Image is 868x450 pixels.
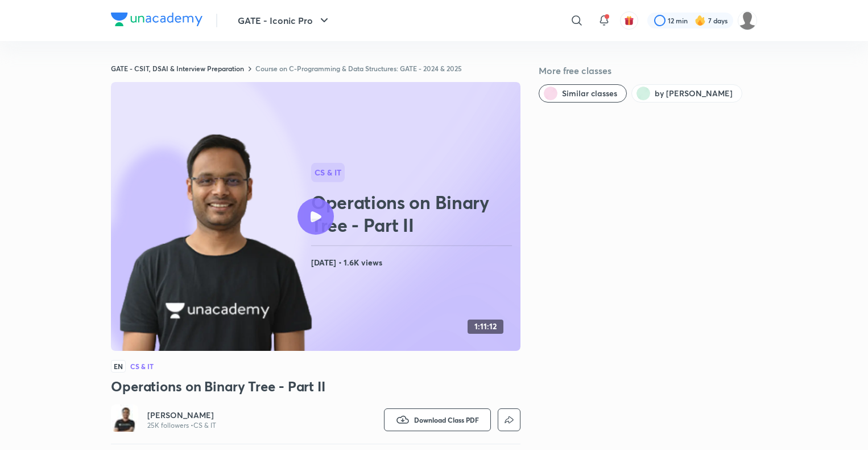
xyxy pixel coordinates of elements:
[111,64,244,73] a: GATE - CSIT, DSAI & Interview Preparation
[562,88,617,99] span: Similar classes
[111,13,202,29] a: Company Logo
[474,322,497,332] h4: 1:11:12
[231,9,338,32] button: GATE - Iconic Pro
[111,13,202,26] img: Company Logo
[620,11,638,30] button: avatar
[111,360,126,373] span: EN
[695,15,706,26] img: streak
[631,84,742,103] button: by Vishvadeep Gothi
[130,363,154,370] h4: CS & IT
[414,415,479,424] span: Download Class PDF
[147,410,216,421] a: [PERSON_NAME]
[311,191,516,236] h2: Operations on Binary Tree - Part II
[147,421,216,430] p: 25K followers • CS & IT
[111,404,138,432] img: Avatar
[738,11,757,30] img: Deepika S S
[624,15,634,26] img: avatar
[311,255,516,270] h4: [DATE] • 1.6K views
[111,377,520,395] h3: Operations on Binary Tree - Part II
[655,88,733,99] span: by Vishvadeep Gothi
[111,404,138,435] a: Avatar
[255,64,462,73] a: Course on C-Programming & Data Structures: GATE - 2024 & 2025
[384,408,491,431] button: Download Class PDF
[539,84,627,103] button: Similar classes
[539,64,757,77] h5: More free classes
